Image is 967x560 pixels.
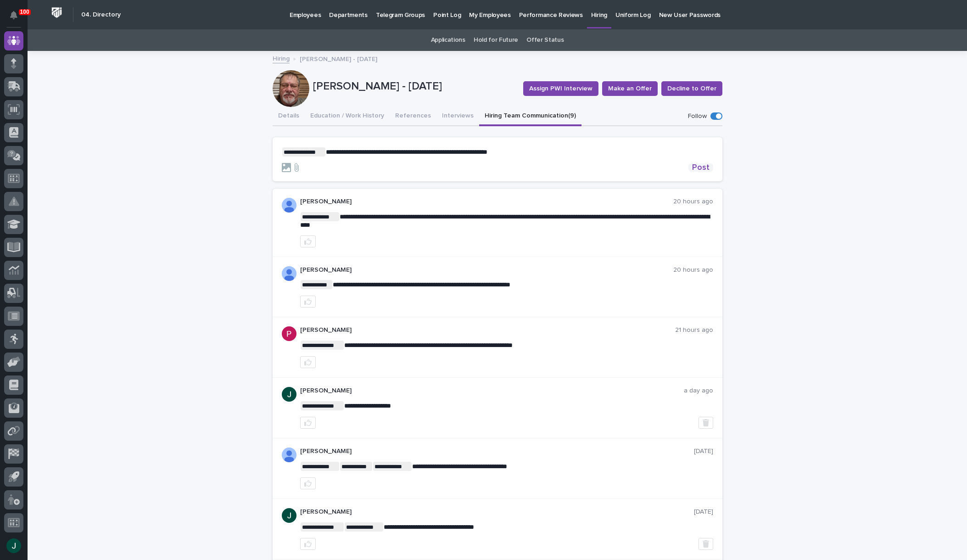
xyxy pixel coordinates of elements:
[608,84,652,93] span: Make an Offer
[667,84,716,93] span: Decline to Offer
[523,81,598,96] button: Assign PWI Interview
[300,326,675,334] p: [PERSON_NAME]
[300,417,316,429] button: like this post
[300,477,316,489] button: like this post
[673,266,713,274] p: 20 hours ago
[602,81,658,96] button: Make an Offer
[273,53,290,63] a: Hiring
[282,266,296,281] img: AOh14GiWKAYVPIbfHyIkyvX2hiPF8_WCcz-HU3nlZscn=s96-c
[526,29,564,51] a: Offer Status
[675,326,713,334] p: 21 hours ago
[300,53,377,63] p: [PERSON_NAME] - [DATE]
[684,387,713,395] p: a day ago
[300,356,316,368] button: like this post
[661,81,722,96] button: Decline to Offer
[273,107,305,126] button: Details
[282,508,296,523] img: AATXAJzKHBjIVkmOEWMd7CrWKgKOc1AT7c5NBq-GLKw_=s96-c
[313,80,516,93] p: [PERSON_NAME] - [DATE]
[390,107,436,126] button: References
[11,11,23,26] div: Notifications100
[431,29,465,51] a: Applications
[4,6,23,25] button: Notifications
[699,417,713,429] button: Delete post
[688,163,713,172] button: Post
[300,235,316,247] button: like this post
[4,536,23,555] button: users-avatar
[688,112,707,120] p: Follow
[282,448,296,462] img: AOh14GiWKAYVPIbfHyIkyvX2hiPF8_WCcz-HU3nlZscn=s96-c
[81,11,121,19] h2: 04. Directory
[300,508,694,516] p: [PERSON_NAME]
[694,508,713,516] p: [DATE]
[48,4,65,21] img: Workspace Logo
[474,29,518,51] a: Hold for Future
[300,387,684,395] p: [PERSON_NAME]
[20,9,29,15] p: 100
[692,163,710,172] span: Post
[282,198,296,213] img: AOh14GiWKAYVPIbfHyIkyvX2hiPF8_WCcz-HU3nlZscn=s96-c
[305,107,390,126] button: Education / Work History
[300,448,694,455] p: [PERSON_NAME]
[699,538,713,550] button: Delete post
[529,84,592,93] span: Assign PWI Interview
[300,538,316,550] button: like this post
[282,326,296,341] img: ACg8ocKZHX3kFMW1pdUq3QAW4Ce5R-N_bBP0JCN15me4FXGyTyc=s96-c
[282,387,296,402] img: AATXAJzKHBjIVkmOEWMd7CrWKgKOc1AT7c5NBq-GLKw_=s96-c
[673,198,713,206] p: 20 hours ago
[479,107,581,126] button: Hiring Team Communication (9)
[694,448,713,455] p: [DATE]
[436,107,479,126] button: Interviews
[300,296,316,308] button: like this post
[300,198,673,206] p: [PERSON_NAME]
[300,266,673,274] p: [PERSON_NAME]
